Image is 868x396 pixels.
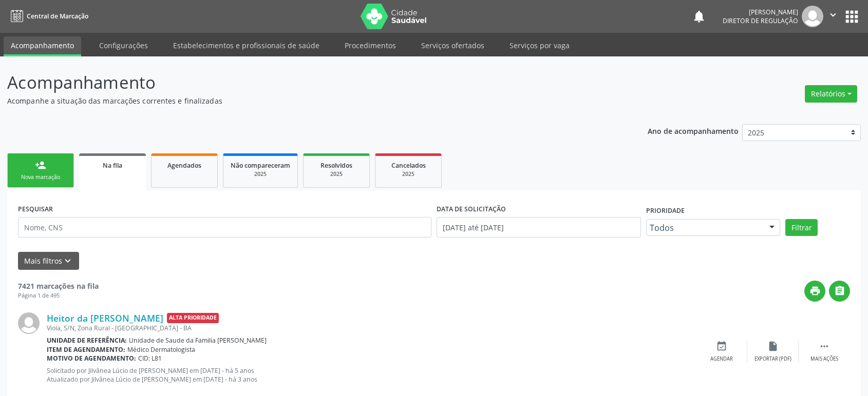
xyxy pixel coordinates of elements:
label: DATA DE SOLICITAÇÃO [437,201,506,217]
div: [PERSON_NAME] [723,8,798,16]
div: Agendar [710,355,733,363]
p: Acompanhamento [7,70,605,95]
i:  [819,341,830,352]
div: 2025 [311,170,362,178]
span: Central de Marcação [27,12,88,21]
a: Serviços ofertados [414,36,492,54]
span: Na fila [103,161,122,170]
a: Configurações [92,36,155,54]
p: Acompanhe a situação das marcações correntes e finalizadas [7,95,605,106]
a: Serviços por vaga [502,36,577,54]
div: Página 1 de 495 [18,291,99,300]
b: Motivo de agendamento: [47,354,136,363]
p: Solicitado por Jilvânea Lúcio de [PERSON_NAME] em [DATE] - há 5 anos Atualizado por Jilvânea Lúci... [47,366,696,384]
label: PESQUISAR [18,201,53,217]
div: Exportar (PDF) [754,355,791,363]
a: Central de Marcação [7,8,88,25]
b: Unidade de referência: [47,336,127,345]
button: print [804,281,825,302]
span: Resolvidos [320,161,352,170]
input: Nome, CNS [18,217,431,237]
div: Viola, S/N, Zona Rural - [GEOGRAPHIC_DATA] - BA [47,324,696,332]
span: Alta Prioridade [167,313,219,324]
input: Selecione um intervalo [437,217,641,237]
span: Agendados [167,161,201,170]
div: Nova marcação [15,173,66,181]
span: Unidade de Saude da Familia [PERSON_NAME] [129,336,267,345]
i: event_available [716,341,727,352]
div: 2025 [231,170,290,178]
a: Acompanhamento [4,36,81,56]
span: Não compareceram [231,161,290,170]
button: apps [843,8,861,26]
img: img [18,312,40,334]
i: print [809,285,821,296]
label: Prioridade [646,203,685,219]
button: Filtrar [785,219,818,236]
button:  [823,6,843,27]
i:  [834,285,845,296]
span: Todos [650,223,760,233]
span: CID: L81 [138,354,162,363]
div: Mais ações [810,355,838,363]
button: Relatórios [805,85,857,103]
div: 2025 [383,170,434,178]
strong: 7421 marcações na fila [18,281,99,291]
i: insert_drive_file [767,341,779,352]
button: notifications [692,9,706,24]
span: Diretor de regulação [723,16,798,25]
div: person_add [35,160,46,171]
i: keyboard_arrow_down [62,255,73,267]
a: Estabelecimentos e profissionais de saúde [166,36,327,54]
span: Médico Dermatologista [127,345,195,354]
button: Mais filtroskeyboard_arrow_down [18,252,79,270]
b: Item de agendamento: [47,345,125,354]
img: img [802,6,823,27]
button:  [829,281,850,302]
a: Procedimentos [337,36,403,54]
p: Ano de acompanhamento [648,124,739,137]
a: Heitor da [PERSON_NAME] [47,312,163,324]
span: Cancelados [391,161,426,170]
i:  [827,9,839,21]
